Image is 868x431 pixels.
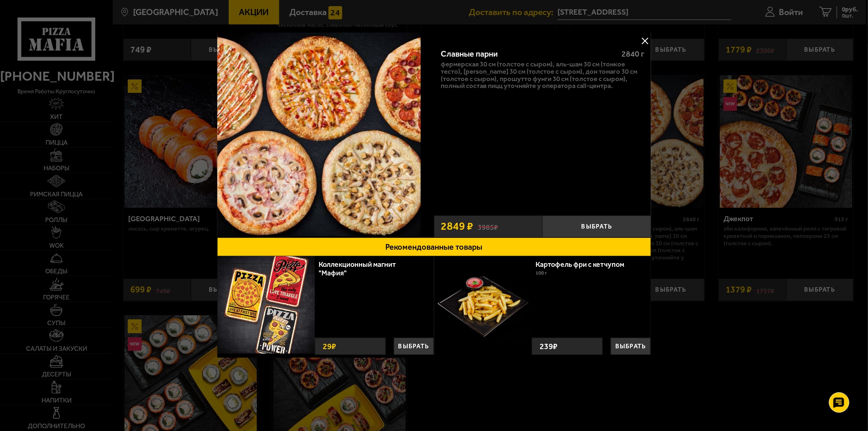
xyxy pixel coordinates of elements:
span: 2840 г [621,49,644,59]
div: Славные парни [441,49,614,59]
strong: 239 ₽ [538,338,560,354]
p: Фермерская 30 см (толстое с сыром), Аль-Шам 30 см (тонкое тесто), [PERSON_NAME] 30 см (толстое с ... [441,61,644,90]
s: 3985 ₽ [478,222,498,231]
a: Коллекционный магнит "Мафия" [319,260,396,277]
img: Славные парни [217,33,420,236]
a: Славные парни [217,33,434,237]
button: Выбрать [394,338,434,355]
span: 2849 ₽ [441,221,473,232]
span: 100 г [536,270,547,276]
button: Выбрать [611,338,651,355]
button: Рекомендованные товары [217,237,651,256]
strong: 29 ₽ [321,338,338,354]
a: Картофель фри с кетчупом [536,260,634,269]
button: Выбрать [542,215,651,237]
